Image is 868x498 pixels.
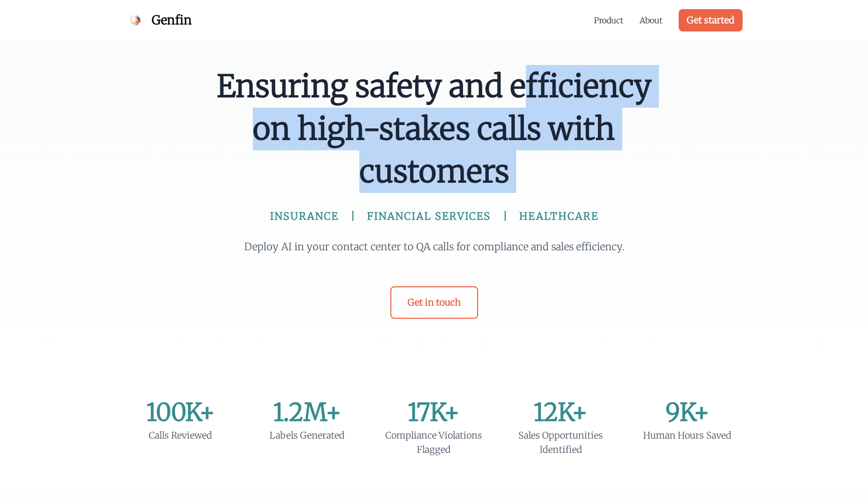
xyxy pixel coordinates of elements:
div: 100K+ [125,400,236,424]
div: Calls Reviewed [125,428,236,443]
p: Deploy AI in your contact center to QA calls for compliance and sales efficiency. [239,240,629,254]
a: Get in touch [390,286,478,319]
img: Genfin Logo [125,10,146,30]
span: | [351,209,355,223]
a: Genfin [125,10,192,30]
div: 1.2M+ [252,400,363,424]
div: 17K+ [379,400,489,424]
span: | [503,209,507,223]
div: Human Hours Saved [632,428,743,443]
div: 9K+ [632,400,743,424]
a: Product [594,14,623,26]
div: Compliance Violations Flagged [379,428,489,457]
div: Labels Generated [252,428,363,443]
span: INSURANCE [270,209,339,223]
span: HEALTHCARE [519,209,598,223]
div: Sales Opportunities Identified [506,428,616,457]
a: About [640,14,662,26]
span: Genfin [152,12,192,28]
a: Get started [679,9,743,31]
div: 12K+ [506,400,616,424]
span: FINANCIAL SERVICES [367,209,491,223]
span: Ensuring safety and efficiency on high-stakes calls with customers [215,65,653,193]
